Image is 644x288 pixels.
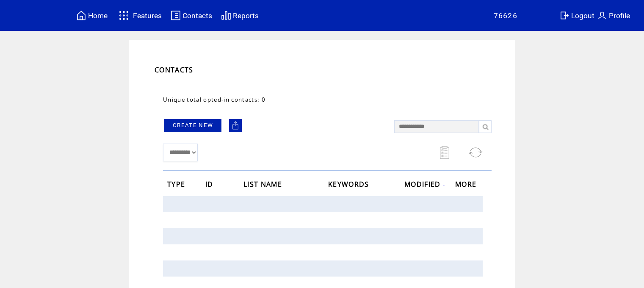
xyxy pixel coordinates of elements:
a: Profile [596,9,631,22]
img: chart.svg [221,10,231,21]
span: Features [133,11,162,20]
span: ID [205,177,216,193]
img: contacts.svg [171,10,181,21]
img: features.svg [116,8,131,22]
a: CREATE NEW [164,119,221,132]
a: Features [115,7,163,24]
a: ID [205,181,216,186]
img: home.svg [76,10,86,21]
a: Home [75,9,109,22]
a: Contacts [169,9,213,22]
span: CONTACTS [155,65,193,75]
a: Logout [558,9,596,22]
span: KEYWORDS [328,177,371,193]
a: Reports [220,9,260,22]
span: MORE [455,177,478,193]
span: Unique total opted-in contacts: 0 [163,96,265,103]
a: MODIFIED↓ [404,181,446,186]
span: Reports [233,11,259,20]
span: 76626 [494,11,518,20]
span: Home [88,11,108,20]
img: upload.png [231,121,240,130]
a: LIST NAME [243,181,284,186]
span: Contacts [182,11,212,20]
span: Logout [571,11,594,20]
span: Profile [609,11,630,20]
img: exit.svg [559,10,569,21]
span: TYPE [167,177,187,193]
span: LIST NAME [243,177,284,193]
a: KEYWORDS [328,181,371,186]
img: profile.svg [597,10,607,21]
span: MODIFIED [404,177,443,193]
a: TYPE [167,181,187,186]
